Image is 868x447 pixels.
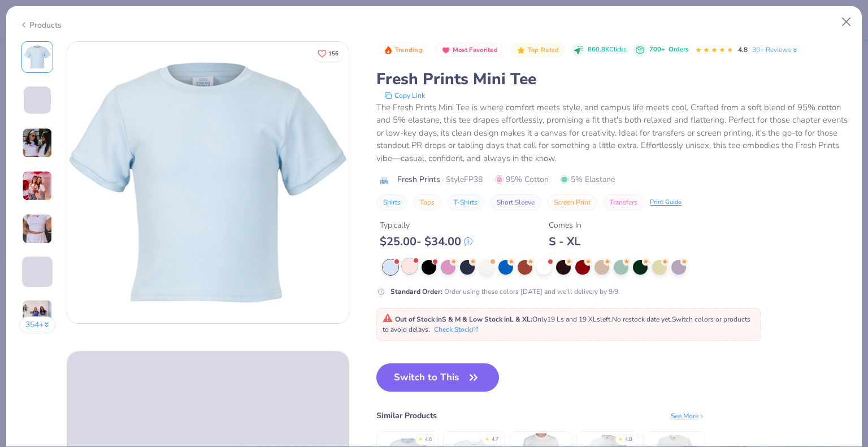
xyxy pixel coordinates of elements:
strong: Standard Order : [390,287,442,296]
img: User generated content [22,300,53,330]
img: Front [67,42,349,323]
button: Badge Button [510,43,565,58]
div: Fresh Prints Mini Tee [376,68,849,90]
div: Similar Products [376,410,437,422]
img: User generated content [22,287,24,318]
img: User generated content [22,171,53,201]
span: 4.8 [738,45,748,54]
div: Print Guide [650,198,682,207]
span: Only 19 Ls and 19 XLs left. Switch colors or products to avoid delays. [383,315,750,334]
div: Products [19,19,62,31]
span: Orders [669,45,688,54]
button: Short Sleeve [490,194,541,210]
span: 95% Cotton [495,173,549,185]
img: User generated content [22,214,53,244]
span: Trending [395,47,423,53]
span: 860.8K Clicks [588,45,626,55]
button: Switch to This [376,363,499,392]
a: 30+ Reviews [752,45,799,55]
img: Trending sort [384,46,393,55]
button: Tops [413,194,441,210]
button: Like [313,45,344,62]
img: Most Favorited sort [441,46,450,55]
div: S - XL [549,235,581,249]
button: copy to clipboard [381,90,428,101]
div: Order using these colors [DATE] and we’ll delivery by 9/9. [390,287,620,297]
div: 4.7 [492,436,498,444]
div: Typically [380,219,472,231]
button: Shirts [376,194,407,210]
span: Most Favorited [453,47,498,53]
div: See More [671,411,705,421]
span: 156 [328,51,338,57]
span: 5% Elastane [560,173,615,185]
div: 4.6 [425,436,432,444]
button: Badge Button [377,43,428,58]
div: ★ [618,436,623,440]
img: Top Rated sort [517,46,526,55]
span: Fresh Prints [397,173,440,185]
span: No restock date yet. [612,315,672,324]
div: 700+ [649,45,688,55]
div: 4.8 Stars [695,41,734,59]
button: T-Shirts [447,194,484,210]
div: ★ [485,436,489,440]
button: Close [836,11,857,33]
div: $ 25.00 - $ 34.00 [380,235,472,249]
div: The Fresh Prints Mini Tee is where comfort meets style, and campus life meets cool. Crafted from ... [376,101,849,165]
button: 354+ [19,316,56,333]
button: Transfers [603,194,644,210]
div: Comes In [549,219,581,231]
img: User generated content [22,128,53,158]
div: ★ [418,436,423,440]
span: Style FP38 [446,173,483,185]
strong: & Low Stock in L & XL : [462,315,532,324]
div: 4.8 [625,436,632,444]
button: Screen Print [547,194,597,210]
span: Top Rated [528,47,559,53]
strong: Out of Stock in S & M [395,315,462,324]
button: Badge Button [435,43,504,58]
img: Front [24,44,51,71]
img: brand logo [376,176,392,185]
button: Check Stock [434,324,478,335]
